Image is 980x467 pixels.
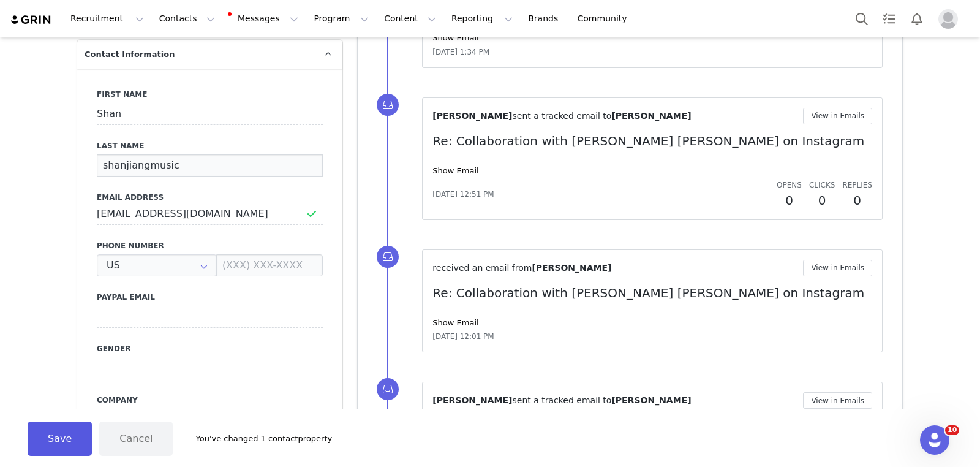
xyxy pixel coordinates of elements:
input: (XXX) XXX-XXXX [216,254,323,276]
span: [PERSON_NAME] [532,263,611,273]
span: Contact Information [85,48,175,61]
input: Email Address [97,203,323,225]
p: Re: Collaboration with [PERSON_NAME] [PERSON_NAME] on Instagram [432,284,872,302]
span: 10 [945,425,959,435]
a: Community [570,5,640,32]
span: [DATE] 12:51 PM [432,189,494,200]
label: Last Name [97,140,323,151]
div: You've changed 1 contact [180,433,332,445]
button: View in Emails [803,260,872,276]
button: Cancel [99,422,173,456]
span: property [298,433,333,445]
a: Show Email [432,318,478,327]
label: Phone Number [97,240,323,251]
span: [PERSON_NAME] [611,111,691,121]
iframe: Intercom live chat [920,425,949,455]
label: Paypal Email [97,292,323,303]
span: Clicks [809,181,835,189]
span: [DATE] 12:01 PM [432,331,494,342]
div: United States [97,254,217,276]
button: Reporting [444,5,520,32]
label: First Name [97,89,323,100]
input: Country [97,254,217,276]
p: Re: Collaboration with [PERSON_NAME] [PERSON_NAME] on Instagram [432,132,872,150]
label: Gender [97,343,323,354]
button: Contacts [152,5,222,32]
h2: 0 [809,191,835,210]
h2: 0 [842,191,872,210]
a: Brands [521,5,569,32]
button: Notifications [903,5,930,32]
span: [DATE] 1:34 PM [432,47,489,58]
button: Content [377,5,443,32]
label: Company [97,395,323,406]
a: Show Email [432,33,478,42]
h2: 0 [777,191,802,210]
span: [PERSON_NAME] [432,395,512,405]
span: sent a tracked email to [512,111,611,121]
span: [PERSON_NAME] [432,111,512,121]
button: Recruitment [63,5,151,32]
span: Opens [777,181,802,189]
button: View in Emails [803,392,872,409]
a: Show Email [432,166,478,175]
button: Profile [931,9,970,29]
button: Messages [223,5,306,32]
span: [PERSON_NAME] [611,395,691,405]
span: received an email from [432,263,532,273]
button: Save [28,422,92,456]
button: Search [848,5,875,32]
body: Rich Text Area. Press ALT-0 for help. [10,10,503,23]
img: grin logo [10,14,53,26]
button: View in Emails [803,108,872,124]
label: Email Address [97,192,323,203]
span: sent a tracked email to [512,395,611,405]
span: Replies [842,181,872,189]
button: Program [306,5,376,32]
a: Tasks [876,5,903,32]
img: placeholder-profile.jpg [938,9,958,29]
